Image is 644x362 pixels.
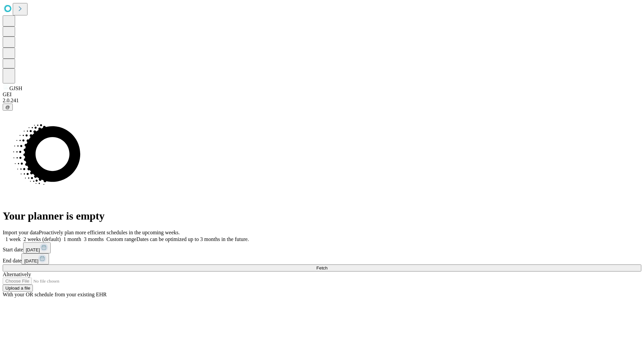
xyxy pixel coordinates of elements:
button: Fetch [3,264,641,271]
div: Start date [3,242,641,253]
span: Alternatively [3,271,31,277]
button: [DATE] [23,242,51,253]
span: Fetch [316,265,327,270]
span: With your OR schedule from your existing EHR [3,292,107,297]
span: Custom range [106,236,136,242]
div: End date [3,253,641,264]
span: [DATE] [26,247,40,252]
div: 2.0.241 [3,98,641,104]
button: [DATE] [21,253,49,264]
span: GJSH [9,85,22,91]
span: Proactively plan more efficient schedules in the upcoming weeks. [39,230,180,235]
button: @ [3,104,13,111]
span: 1 month [63,236,81,242]
span: 2 weeks (default) [23,236,61,242]
span: [DATE] [24,258,38,263]
span: @ [5,105,10,110]
span: Dates can be optimized up to 3 months in the future. [137,236,249,242]
span: Import your data [3,230,39,235]
button: Upload a file [3,285,33,292]
div: GEI [3,92,641,98]
span: 1 week [5,236,21,242]
h1: Your planner is empty [3,210,641,222]
span: 3 months [84,236,104,242]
